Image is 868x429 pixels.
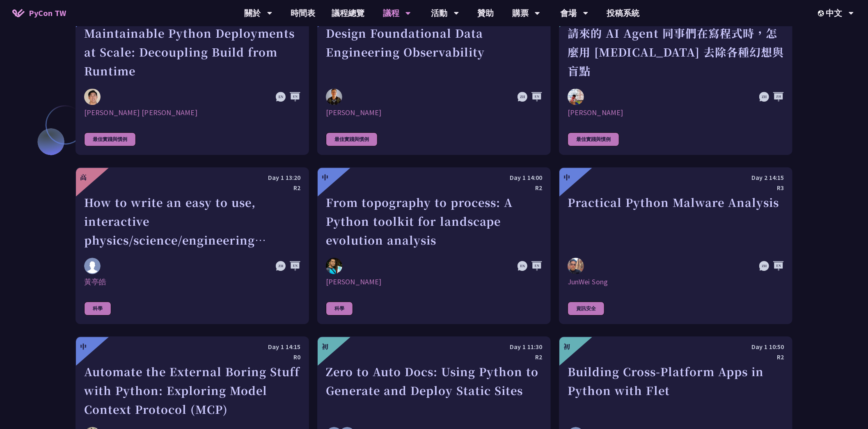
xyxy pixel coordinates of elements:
div: 中 [322,173,328,182]
a: 高 Day 1 13:20 R2 How to write an easy to use, interactive physics/science/engineering simulator l... [76,167,309,324]
div: 中 [563,173,570,182]
div: 高 [80,173,87,182]
div: 最佳實踐與慣例 [326,132,378,146]
div: [PERSON_NAME] [568,108,784,118]
div: 黃亭皓 [84,277,300,287]
div: Day 1 11:30 [326,342,542,352]
img: Keith Yang [568,89,584,105]
img: Locale Icon [818,10,826,16]
div: From topography to process: A Python toolkit for landscape evolution analysis [326,193,542,250]
div: Day 2 14:15 [568,173,784,183]
div: 最佳實踐與慣例 [568,132,619,146]
img: Ricarido Saturay [326,258,342,274]
div: R0 [84,352,300,362]
div: Design Foundational Data Engineering Observability [326,24,542,80]
div: Zero to Auto Docs: Using Python to Generate and Deploy Static Sites [326,362,542,419]
a: 中 Day 1 14:00 R2 From topography to process: A Python toolkit for landscape evolution analysis Ri... [317,167,551,324]
img: Shuhsi Lin [326,89,342,105]
div: Day 1 14:15 [84,342,300,352]
a: 中 Day 2 14:15 R3 Practical Python Malware Analysis JunWei Song JunWei Song 資訊安全 [559,167,792,324]
img: Justin Lee [84,89,101,105]
div: 資訊安全 [568,302,605,316]
div: 最佳實踐與慣例 [84,132,136,146]
div: 初 [322,342,328,352]
div: Day 1 14:00 [326,173,542,183]
div: R2 [84,183,300,193]
div: 中 [80,342,87,352]
div: [PERSON_NAME] [326,108,542,118]
div: R3 [568,183,784,193]
a: PyCon TW [4,3,74,23]
div: Practical Python Malware Analysis [568,193,784,250]
div: JunWei Song [568,277,784,287]
div: 科學 [84,302,111,316]
span: PyCon TW [29,7,66,19]
img: JunWei Song [568,258,584,274]
div: Building Cross-Platform Apps in Python with Flet [568,362,784,419]
div: R2 [568,352,784,362]
div: Automate the External Boring Stuff with Python: Exploring Model Context Protocol (MCP) [84,362,300,419]
div: [PERSON_NAME] [326,277,542,287]
div: R2 [326,183,542,193]
img: Home icon of PyCon TW 2025 [12,9,25,17]
div: 科學 [326,302,353,316]
div: 初 [563,342,570,352]
img: 黃亭皓 [84,258,101,274]
div: How to write an easy to use, interactive physics/science/engineering simulator leveraging ctypes,... [84,193,300,250]
div: Day 1 13:20 [84,173,300,183]
div: [PERSON_NAME] [PERSON_NAME] [84,108,300,118]
div: Maintainable Python Deployments at Scale: Decoupling Build from Runtime [84,24,300,80]
div: R2 [326,352,542,362]
div: Day 1 10:50 [568,342,784,352]
div: 請來的 AI Agent 同事們在寫程式時，怎麼用 [MEDICAL_DATA] 去除各種幻想與盲點 [568,24,784,80]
